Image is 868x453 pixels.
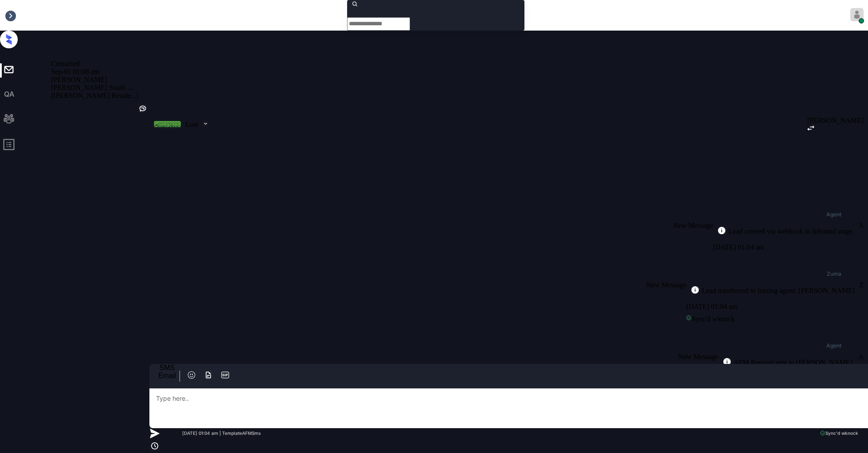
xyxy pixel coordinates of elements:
div: Sync'd w knock [686,313,859,325]
img: icon-zuma [717,226,726,235]
div: A [858,353,864,361]
img: Kelsey was silent [138,104,147,113]
img: icon-zuma [723,357,731,366]
div: Contacted [51,60,149,68]
img: icon-zuma [149,428,160,439]
img: avatar [850,8,864,21]
div: Agent [826,343,841,348]
button: icon-zuma [202,371,215,381]
div: [DATE] 01:04 am [713,241,858,254]
button: icon-zuma [185,371,198,381]
div: Lost [185,121,198,129]
img: icon-zuma [691,285,700,294]
div: A [858,222,864,230]
div: Zuma [827,271,841,277]
div: [PERSON_NAME] [807,117,864,125]
div: Lead created via webhook in Inbound stage. [726,227,854,235]
span: New Message [678,353,718,360]
div: Z [859,281,864,289]
img: icon-zuma [202,120,209,128]
span: New Message [646,281,686,289]
span: New Message [673,222,713,229]
div: [DATE] 01:04 am [686,301,859,313]
div: Inbox [4,12,21,20]
img: icon-zuma [221,371,230,379]
div: Lead transferred to leasing agent: [PERSON_NAME] [700,287,855,295]
button: icon-zuma [219,371,231,381]
div: Contacted [154,121,180,128]
img: icon-zuma [149,441,160,451]
div: Sep-01 01:08 am [51,68,149,76]
img: icon-zuma [204,371,213,379]
img: icon-zuma [187,371,196,379]
img: icon-zuma [807,125,814,131]
div: Email [158,372,176,380]
span: profile [3,138,15,154]
span: Agent [826,212,841,217]
div: [PERSON_NAME] [51,76,149,84]
div: Kelsey was silent [138,104,147,114]
div: [PERSON_NAME] South ... ([PERSON_NAME] Reside...) [51,84,149,100]
div: AFM Request sent to [PERSON_NAME]. [731,359,854,367]
div: SMS [158,364,176,372]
